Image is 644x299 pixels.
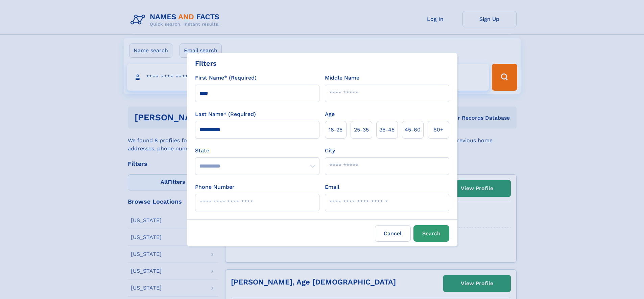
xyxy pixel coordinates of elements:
label: Age [325,110,335,118]
span: 60+ [433,126,444,134]
label: City [325,147,335,155]
span: 25‑35 [354,126,369,134]
label: First Name* (Required) [195,74,257,82]
label: Phone Number [195,183,235,191]
label: Middle Name [325,74,359,82]
label: State [195,147,319,155]
div: Filters [195,58,217,68]
span: 18‑25 [329,126,342,134]
span: 35‑45 [379,126,395,134]
label: Last Name* (Required) [195,110,256,118]
span: 45‑60 [405,126,421,134]
label: Email [325,183,339,191]
button: Search [413,225,449,242]
label: Cancel [375,225,411,242]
